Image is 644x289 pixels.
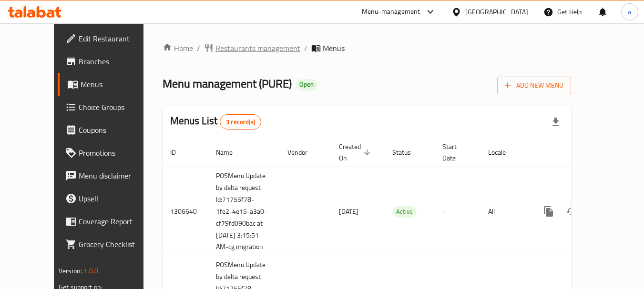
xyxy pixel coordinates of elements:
a: Upsell [58,187,162,210]
a: Restaurants management [204,42,300,54]
span: Branches [79,56,154,67]
span: Menus [323,42,345,54]
div: [GEOGRAPHIC_DATA] [465,7,528,17]
a: Grocery Checklist [58,233,162,256]
span: Vendor [287,147,320,158]
td: 1306640 [163,167,208,256]
div: Total records count [220,114,261,130]
li: / [197,42,200,54]
button: more [537,200,560,223]
span: Open [296,80,317,89]
span: Menus [81,79,154,90]
a: Coverage Report [58,210,162,233]
span: Created On [339,141,373,164]
span: ID [170,147,188,158]
li: / [304,42,307,54]
button: Add New Menu [497,77,571,94]
span: Menu disclaimer [79,170,154,181]
span: Status [392,147,423,158]
span: Edit Restaurant [79,33,154,44]
span: Menu management ( PURE ) [163,73,292,94]
div: Export file [544,110,567,133]
a: Choice Groups [58,96,162,119]
span: Choice Groups [79,101,154,113]
h2: Menus List [170,114,261,130]
span: 1.0.0 [83,265,98,277]
a: Menu disclaimer [58,164,162,187]
a: Coupons [58,119,162,141]
span: Active [392,206,417,217]
span: Start Date [442,141,469,164]
span: Grocery Checklist [79,239,154,250]
span: Restaurants management [215,42,300,54]
a: Home [163,42,193,54]
a: Menus [58,73,162,96]
span: Name [216,147,245,158]
span: [DATE] [339,205,358,218]
div: Menu-management [362,6,420,18]
div: Open [296,79,317,90]
span: a [628,7,631,17]
span: Add New Menu [505,80,563,91]
a: Branches [58,50,162,73]
span: Coupons [79,124,154,136]
span: Locale [488,147,518,158]
nav: breadcrumb [163,42,571,54]
span: Coverage Report [79,216,154,227]
td: - [435,167,480,256]
span: Version: [59,265,82,277]
td: All [480,167,530,256]
th: Actions [530,138,636,167]
a: Promotions [58,141,162,164]
span: Upsell [79,193,154,204]
span: 3 record(s) [220,118,261,127]
span: Promotions [79,147,154,159]
td: POSMenu Update by delta request Id:71755f78-1fe2-4e15-a3a0-cf79fd090bac at [DATE] 3:15:51 AM-cg m... [208,167,280,256]
a: Edit Restaurant [58,27,162,50]
button: Change Status [560,200,583,223]
div: Active [392,206,417,218]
